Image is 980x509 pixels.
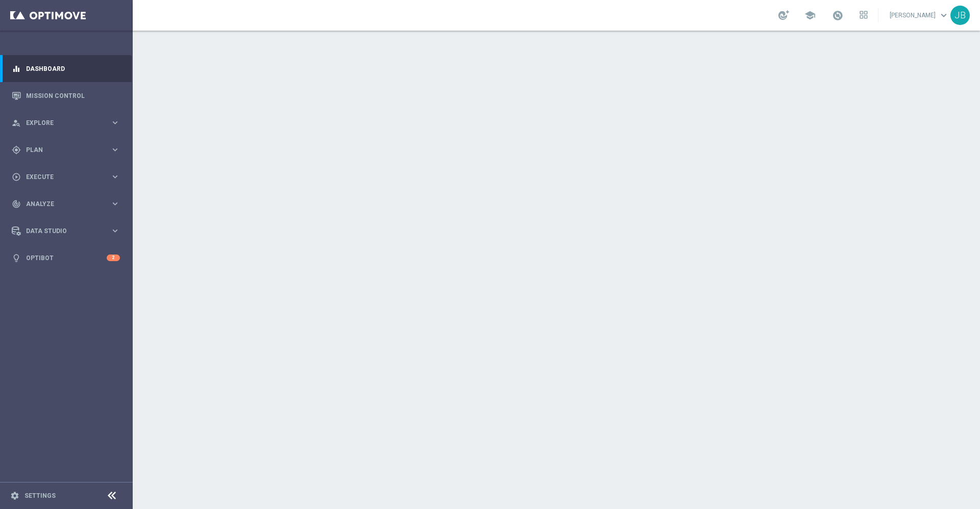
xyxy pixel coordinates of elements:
button: track_changes Analyze keyboard_arrow_right [11,200,120,208]
span: Analyze [26,201,110,207]
i: keyboard_arrow_right [110,172,120,182]
span: Data Studio [26,228,110,234]
div: Optibot [12,244,120,271]
a: Dashboard [26,55,120,82]
div: JB [950,6,970,25]
span: Explore [26,120,110,126]
span: Plan [26,147,110,153]
i: play_circle_outline [12,172,21,182]
span: keyboard_arrow_down [938,10,949,21]
i: settings [10,491,19,500]
button: Mission Control [11,92,120,100]
a: Mission Control [26,82,120,109]
div: Dashboard [12,55,120,82]
button: person_search Explore keyboard_arrow_right [11,119,120,127]
i: gps_fixed [12,145,21,155]
span: Execute [26,174,110,180]
div: Analyze [12,199,110,209]
div: Data Studio [12,226,110,236]
a: [PERSON_NAME]keyboard_arrow_down [889,8,950,23]
button: lightbulb Optibot 2 [11,254,120,262]
div: Plan [12,145,110,155]
button: play_circle_outline Execute keyboard_arrow_right [11,173,120,181]
div: Execute [12,172,110,182]
a: Settings [24,493,56,499]
i: track_changes [12,199,21,209]
i: keyboard_arrow_right [110,145,120,155]
div: 2 [107,254,120,261]
i: keyboard_arrow_right [110,118,120,128]
i: lightbulb [12,253,21,263]
button: equalizer Dashboard [11,65,120,73]
i: keyboard_arrow_right [110,226,120,236]
button: Data Studio keyboard_arrow_right [11,227,120,235]
i: keyboard_arrow_right [110,199,120,209]
div: Explore [12,118,110,128]
a: Optibot [26,244,107,271]
i: person_search [12,118,21,128]
span: school [804,10,816,21]
div: Mission Control [12,82,120,109]
button: gps_fixed Plan keyboard_arrow_right [11,146,120,154]
i: equalizer [12,64,21,73]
